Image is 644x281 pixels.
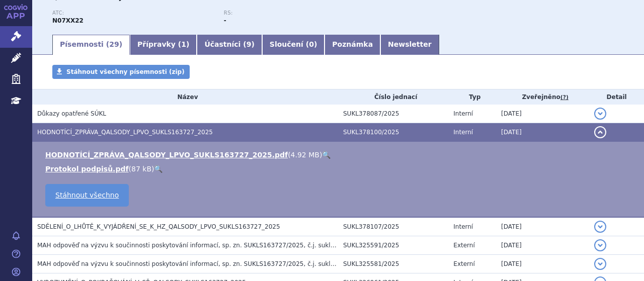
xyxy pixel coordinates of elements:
span: 87 kB [131,165,151,173]
span: Interní [453,223,473,230]
a: Protokol podpisů.pdf [45,165,129,173]
a: Účastníci (9) [197,35,262,55]
span: Externí [453,260,474,267]
a: HODNOTÍCÍ_ZPRÁVA_QALSODY_LPVO_SUKLS163727_2025.pdf [45,151,288,159]
li: ( ) [45,150,634,160]
span: 4.92 MB [291,151,319,159]
button: detail [594,258,606,270]
span: MAH odpověď na výzvu k součinnosti poskytování informací, sp. zn. SUKLS163727/2025, č.j. sukl2616... [37,260,467,267]
a: Písemnosti (29) [52,35,130,55]
span: Externí [453,242,474,249]
td: [DATE] [496,123,589,142]
span: MAH odpověď na výzvu k součinnosti poskytování informací, sp. zn. SUKLS163727/2025, č.j. sukl2616... [37,242,467,249]
span: 9 [247,40,252,48]
a: 🔍 [154,165,163,173]
a: 🔍 [322,151,331,159]
td: [DATE] [496,236,589,255]
button: detail [594,239,606,251]
td: [DATE] [496,255,589,273]
span: Interní [453,129,473,136]
td: SUKL378107/2025 [338,217,448,236]
td: SUKL325581/2025 [338,255,448,273]
a: Stáhnout všechny písemnosti (zip) [52,65,190,79]
strong: TOFERSEN [52,17,84,24]
strong: - [224,17,226,24]
a: Sloučení (0) [262,35,325,55]
p: ATC: [52,10,214,16]
th: Zveřejněno [496,89,589,105]
span: 0 [309,40,314,48]
a: Přípravky (1) [130,35,197,55]
a: Poznámka [325,35,380,55]
button: detail [594,108,606,120]
span: 1 [181,40,186,48]
span: Interní [453,110,473,117]
p: RS: [224,10,385,16]
td: SUKL378087/2025 [338,105,448,123]
td: SUKL378100/2025 [338,123,448,142]
span: Stáhnout všechny písemnosti (zip) [66,68,185,75]
a: Stáhnout všechno [45,184,129,207]
a: Newsletter [380,35,439,55]
th: Číslo jednací [338,89,448,105]
span: Důkazy opatřené SÚKL [37,110,106,117]
button: detail [594,221,606,233]
th: Typ [448,89,496,105]
li: ( ) [45,164,634,174]
abbr: (?) [560,94,569,101]
button: detail [594,126,606,138]
th: Název [32,89,338,105]
span: 29 [109,40,119,48]
td: [DATE] [496,217,589,236]
span: HODNOTÍCÍ_ZPRÁVA_QALSODY_LPVO_SUKLS163727_2025 [37,129,213,136]
th: Detail [589,89,644,105]
td: SUKL325591/2025 [338,236,448,255]
span: SDĚLENÍ_O_LHŮTĚ_K_VYJÁDŘENÍ_SE_K_HZ_QALSODY_LPVO_SUKLS163727_2025 [37,223,280,230]
td: [DATE] [496,105,589,123]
